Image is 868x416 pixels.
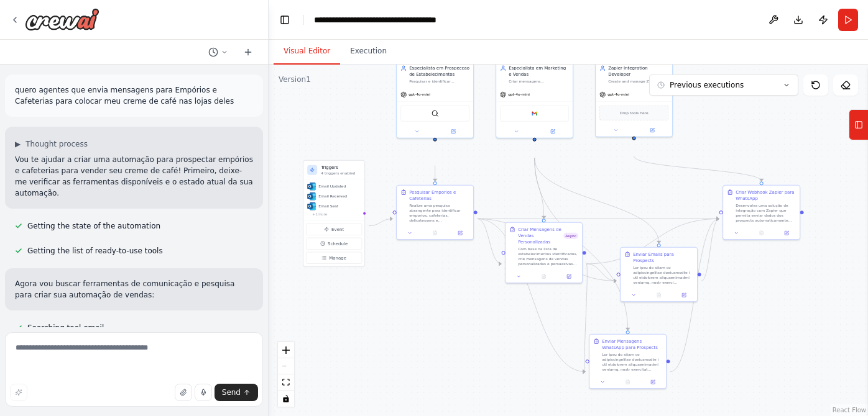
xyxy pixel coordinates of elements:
button: Upload files [175,384,192,401]
div: Pesquisar Emporios e CafeteriasRealize uma pesquisa abrangente para identificar emporios, cafeter... [396,185,474,240]
g: Edge from f9fffde8-3ffa-4c89-8c95-0c52f2ccb7af to 875b69d0-83fd-4c20-bc07-c4db1b6e85e1 [631,156,765,181]
div: Version 1 [279,75,311,84]
span: Send [222,387,241,397]
button: Open in side panel [450,229,471,237]
div: Create and manage Zapier integrations to automate WhatsApp messages, spreadsheet records, and not... [608,79,668,84]
button: Improve this prompt [10,384,27,401]
a: React Flow attribution [833,407,866,414]
img: Microsoft Outlook [307,202,316,210]
button: fit view [278,374,294,391]
div: Criar Webhook Zapier para WhatsApp [736,189,796,202]
span: Searching tool email [27,323,104,333]
button: Execution [340,38,397,65]
button: Send [215,384,258,401]
nav: breadcrumb [314,14,436,26]
span: Previous executions [670,80,744,90]
div: Criar Mensagens de Vendas Personalizadas [518,227,563,245]
g: Edge from a7b17569-761b-4ff2-952b-8bde00a2b6f9 to 4747d2b5-d7e4-4603-9715-becac9395ecd [532,158,662,243]
p: Vou te ajudar a criar uma automação para prospectar empórios e cafeterias para vender seu creme d... [15,154,253,199]
button: Hide left sidebar [276,11,293,29]
button: Visual Editor [274,38,340,65]
div: Zapier Integration DeveloperCreate and manage Zapier integrations to automate WhatsApp messages, ... [595,61,673,137]
g: Edge from efb7a437-b6a3-41e1-a63b-9193a7440b9c to 4747d2b5-d7e4-4603-9715-becac9395ecd [586,261,616,284]
span: Manage [329,255,346,261]
span: gpt-4o-mini [409,92,430,97]
button: No output available [530,273,556,280]
div: Criar Mensagens de Vendas PersonalizadasAsyncCom base na lista de estabelecimentos identificados,... [505,222,583,283]
g: Edge from 5b76ce8c-5d0a-4873-b154-5697557b17fc to efb7a437-b6a3-41e1-a63b-9193a7440b9c [478,215,501,266]
button: Open in side panel [642,378,663,386]
span: Thought process [25,139,88,149]
div: + 1 more [307,212,361,217]
span: gpt-4o-mini [508,92,530,97]
p: Agora vou buscar ferramentas de comunicação e pesquisa para criar sua automação de vendas: [15,278,253,301]
span: Email Received [318,194,347,199]
span: ▶ [15,139,21,149]
button: Open in side panel [635,127,670,134]
div: Enviar Emails para ProspectsLor ipsu do sitam co adipiscingelitse doeiusmodte i utl etdolorem ali... [620,247,698,302]
g: Edge from 4747d2b5-d7e4-4603-9715-becac9395ecd to 875b69d0-83fd-4c20-bc07-c4db1b6e85e1 [701,215,719,284]
div: Lor ipsu do sitam co adipiscingelitse doeiusmodte i utl etdolorem aliquaenimadmi veniamq, nostr e... [633,265,693,285]
button: No output available [748,229,774,237]
button: No output available [614,378,640,386]
button: Open in side panel [558,273,579,280]
div: Realize uma pesquisa abrangente para identificar emporios, cafeterias, delicatessens e estabeleci... [409,203,469,223]
img: Microsoft Outlook [307,192,316,201]
span: Getting the state of the automation [27,221,160,231]
p: 4 triggers enabled [321,171,361,176]
span: gpt-4o-mini [607,92,629,97]
button: Open in side panel [436,128,471,135]
g: Edge from 48efe225-e481-49af-b922-0a877604a330 to 5b76ce8c-5d0a-4873-b154-5697557b17fc [432,166,438,181]
span: Email Updated [318,184,346,189]
span: Drop tools here [620,110,649,116]
div: Especialista em Prospeccao de Estabelecimentos [409,65,469,78]
img: Google gmail [531,110,538,117]
img: Microsoft Outlook [307,182,316,191]
g: Edge from 920eefe5-6610-4717-bb96-dc43ef55c6c6 to 875b69d0-83fd-4c20-bc07-c4db1b6e85e1 [670,215,719,374]
span: Async [563,233,578,239]
div: Enviar Emails para Prospects [633,251,693,264]
div: Com base na lista de estabelecimentos identificados, crie mensagens de vendas personalizadas e pe... [518,246,578,266]
span: Schedule [328,240,348,246]
div: Enviar Mensagens WhatsApp para Prospects [602,338,662,351]
button: Event [306,224,362,235]
span: Event [331,226,344,232]
div: Especialista em Marketing e VendasCriar mensagens personalizadas e persuasivas para emporios e ca... [496,61,573,138]
h3: Triggers [321,165,361,171]
div: Enviar Mensagens WhatsApp para ProspectsLor ipsu do sitam co adipiscingelitse doeiusmodte i utl e... [589,334,667,389]
button: Schedule [306,238,362,250]
div: Especialista em Marketing e Vendas [509,65,569,78]
div: Criar mensagens personalizadas e persuasivas para emporios e cafeterias interessados no {produto}... [509,79,569,84]
button: Previous executions [649,75,798,96]
button: toggle interactivity [278,391,294,407]
span: Email Sent [318,204,338,209]
div: Pesquisar Emporios e Cafeterias [409,189,469,202]
div: Lor ipsu do sitam co adipiscingelitse doeiusmodte i utl etdolorem aliquaenimadmi veniamq, nostr e... [602,352,662,372]
img: Logo [25,8,99,30]
div: Pesquisar e identificar emporios, cafeterias e estabelecimentos similares na regiao {cidade} que ... [409,79,469,84]
button: Open in side panel [535,128,571,135]
g: Edge from efb7a437-b6a3-41e1-a63b-9193a7440b9c to 920eefe5-6610-4717-bb96-dc43ef55c6c6 [579,261,593,375]
button: No output available [422,229,448,237]
span: Getting the list of ready-to-use tools [27,246,163,256]
button: Open in side panel [673,291,695,299]
button: Click to speak your automation idea [195,384,212,401]
div: Desenvolva uma solução de integração com Zapier que permita enviar dados dos prospects automatica... [736,203,796,223]
g: Edge from triggers to 5b76ce8c-5d0a-4873-b154-5697557b17fc [369,215,392,228]
button: Open in side panel [776,229,797,237]
button: No output available [645,291,672,299]
button: ▶Thought process [15,139,88,149]
div: Criar Webhook Zapier para WhatsAppDesenvolva uma solução de integração com Zapier que permita env... [723,185,800,240]
button: Switch to previous chat [203,45,233,60]
g: Edge from efb7a437-b6a3-41e1-a63b-9193a7440b9c to 875b69d0-83fd-4c20-bc07-c4db1b6e85e1 [586,215,719,266]
button: Manage [306,252,362,264]
g: Edge from 5b76ce8c-5d0a-4873-b154-5697557b17fc to 875b69d0-83fd-4c20-bc07-c4db1b6e85e1 [478,215,719,222]
div: Especialista em Prospeccao de EstabelecimentosPesquisar e identificar emporios, cafeterias e esta... [396,61,474,138]
img: SerperDevTool [432,110,439,117]
g: Edge from 5b76ce8c-5d0a-4873-b154-5697557b17fc to 920eefe5-6610-4717-bb96-dc43ef55c6c6 [478,215,585,374]
p: quero agentes que envia mensagens para Empórios e Cafeterias para colocar meu creme de café nas l... [15,84,253,107]
button: Start a new chat [238,45,258,60]
div: Triggers4 triggers enabledMicrosoft OutlookEmail UpdatedMicrosoft OutlookEmail ReceivedMicrosoft ... [303,160,365,267]
div: Zapier Integration Developer [608,65,668,78]
div: React Flow controls [278,342,294,407]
